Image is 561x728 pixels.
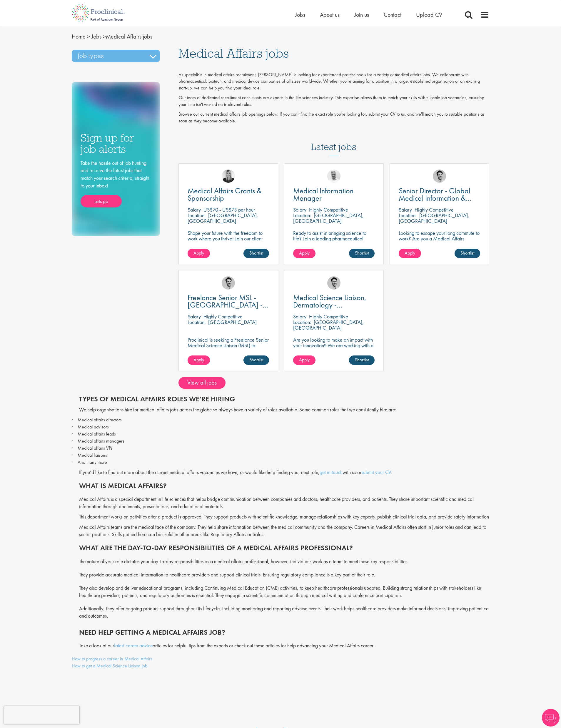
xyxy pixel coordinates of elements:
span: > [87,33,90,40]
p: [GEOGRAPHIC_DATA], [GEOGRAPHIC_DATA] [399,212,469,224]
span: · [72,424,78,429]
h3: Job types [72,50,160,62]
a: Medical Science Liaison, Dermatology - [GEOGRAPHIC_DATA] [293,294,375,309]
h2: Need help getting a Medical Affairs job? [79,629,494,636]
a: get in touch [320,469,343,476]
p: [GEOGRAPHIC_DATA] [208,319,257,325]
a: How to get a Medical Science Liaison job [72,663,147,669]
p: Take a look at our articles for helpful tips from the experts or check out these articles for hel... [79,642,494,649]
p: Additionally, they offer ongoing product support throughout its lifecycle, including monitoring a... [79,605,494,620]
span: About us [320,11,340,19]
span: Location: [188,319,206,325]
a: Shortlist [455,249,480,258]
a: Upload CV [416,11,442,19]
a: breadcrumb link to Home [72,33,86,40]
span: Apply [193,357,204,363]
span: Medical Information Manager [293,186,353,203]
span: Salary [293,313,306,320]
p: They also develop and deliver educational programs, including Continuing Medical Education (CME) ... [79,584,494,599]
span: Salary [188,206,201,213]
span: · [72,431,78,436]
p: Our team of dedicated recruitment consultants are experts in the life sciences industry. This exp... [178,94,490,108]
a: Join us [354,11,369,19]
p: We help organisations hire for medical affairs jobs across the globe so always have a variety of ... [79,406,494,413]
h2: Types of medical affairs roles we’re hiring [79,395,494,403]
p: Shape your future with the freedom to work where you thrive! Join our client with this fully remo... [188,230,269,252]
a: Shortlist [349,249,375,258]
img: Chatbot [542,709,560,727]
a: Shortlist [243,355,269,365]
span: Location: [293,319,311,325]
a: Lets go [81,195,122,207]
p: [GEOGRAPHIC_DATA], [GEOGRAPHIC_DATA] [188,212,258,224]
p: Medical Affairs is a special department in life sciences that helps bridge communication between ... [79,496,494,510]
p: This department works on activities after a product is approved. They support products with scien... [79,513,494,521]
a: Janelle Jones [222,169,235,183]
a: Shortlist [349,355,375,365]
span: Medical Affairs Grants & Sponsorship [188,186,262,203]
p: Highly Competitive [309,206,348,213]
span: Medical affairs managers [78,438,124,444]
span: Location: [293,212,311,219]
a: breadcrumb link to Jobs [91,33,101,40]
a: latest career advice [114,642,153,649]
span: Location: [188,212,206,219]
p: [GEOGRAPHIC_DATA], [GEOGRAPHIC_DATA] [293,212,364,224]
iframe: reCAPTCHA [4,706,79,724]
h2: What is medical affairs? [79,482,494,490]
a: Medical Affairs Grants & Sponsorship [188,187,269,202]
img: Thomas Pinnock [222,276,235,290]
a: Contact [384,11,401,19]
div: Take the hassle out of job hunting and receive the latest jobs that match your search criteria, s... [81,159,151,208]
a: Apply [188,355,210,365]
span: Apply [405,250,415,256]
a: Senior Director - Global Medical Information & Medical Affairs [399,187,480,202]
p: Highly Competitive [203,313,243,320]
a: Medical Information Manager [293,187,375,202]
p: Proclinical is seeking a Freelance Senior Medical Science Liaison (MSL) to support medical affair... [188,337,269,359]
p: The nature of your role dictates your day-to-day responsibilities as a medical affairs profession... [79,558,494,565]
img: Thomas Pinnock [433,169,446,183]
span: Medical liaisons [78,452,107,458]
span: Salary [399,206,412,213]
span: · [72,460,78,465]
span: Medical Affairs jobs [72,33,152,40]
span: · [72,417,78,422]
a: How to progress a career in Medical Affairs [72,656,152,662]
p: Are you looking to make an impact with your innovation? We are working with a well-established ph... [293,337,375,359]
span: And many more [78,459,107,465]
span: Salary [188,313,201,320]
a: View all jobs [178,377,226,389]
h2: What are the day-to-day responsibilities of a medical affairs professional? [79,544,494,552]
h3: Latest jobs [311,127,356,156]
a: Freelance Senior MSL - [GEOGRAPHIC_DATA] - Cardiovascular/ Rare Disease [188,294,269,309]
p: Highly Competitive [415,206,454,213]
a: Jobs [295,11,305,19]
span: Location: [399,212,417,219]
a: Apply [293,355,315,365]
p: Browse our current medical affairs job openings below. If you can't find the exact role you're lo... [178,111,490,124]
span: Senior Director - Global Medical Information & Medical Affairs [399,186,471,210]
a: submit your CV. [361,469,392,476]
span: Medical advisors [78,424,109,430]
p: Medical Affairs teams are the medical face of the company. They help share information between th... [79,523,494,538]
a: Joshua Bye [327,169,340,183]
span: · [72,438,78,443]
span: Apply [299,357,310,363]
span: Medical Affairs jobs [178,45,289,61]
img: Thomas Pinnock [327,276,340,290]
span: Medical affairs leads [78,431,116,437]
h3: Sign up for job alerts [81,132,151,155]
span: Medical affairs directors [78,417,122,423]
a: Apply [293,249,315,258]
p: Highly Competitive [309,313,348,320]
span: Apply [193,250,204,256]
span: Medical Science Liaison, Dermatology - [GEOGRAPHIC_DATA] [293,292,366,317]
